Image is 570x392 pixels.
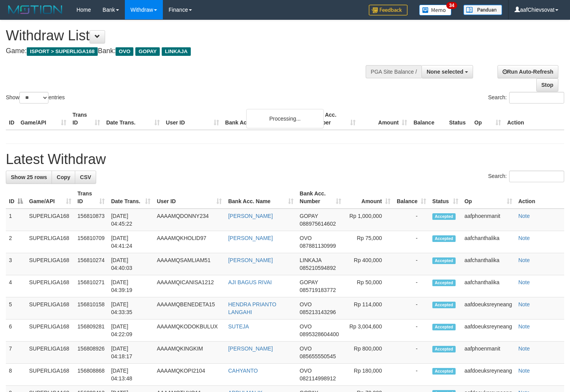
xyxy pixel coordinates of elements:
[300,375,336,382] span: Copy 082114998912 to clipboard
[108,231,154,253] td: [DATE] 04:41:24
[518,301,530,307] a: Note
[461,319,515,342] td: aafdoeuksreyneang
[228,257,273,263] a: [PERSON_NAME]
[300,331,339,337] span: Copy 0895328604400 to clipboard
[432,368,456,375] span: Accepted
[228,213,273,219] a: [PERSON_NAME]
[432,280,456,286] span: Accepted
[74,319,108,342] td: 156809281
[26,319,74,342] td: SUPERLIGA168
[461,275,515,297] td: aafchanthalika
[432,346,456,352] span: Accepted
[488,171,564,182] label: Search:
[6,275,26,297] td: 4
[163,108,222,130] th: User ID
[394,342,429,364] td: -
[432,235,456,242] span: Accepted
[154,253,225,275] td: AAAAMQSAMLIAM51
[344,253,394,275] td: Rp 400,000
[26,342,74,364] td: SUPERLIGA168
[359,108,410,130] th: Amount
[300,301,312,307] span: OVO
[509,92,564,104] input: Search:
[26,231,74,253] td: SUPERLIGA168
[518,323,530,330] a: Note
[297,187,344,209] th: Bank Acc. Number: activate to sort column ascending
[432,257,456,264] span: Accepted
[27,47,98,56] span: ISPORT > SUPERLIGA168
[6,152,564,167] h1: Latest Withdraw
[518,279,530,285] a: Note
[74,187,108,209] th: Trans ID: activate to sort column ascending
[228,368,258,374] a: CAHYANTO
[344,364,394,386] td: Rp 180,000
[344,209,394,231] td: Rp 1,000,000
[536,78,558,92] a: Stop
[154,209,225,231] td: AAAAMQDONNY234
[162,47,191,56] span: LINKAJA
[6,28,372,43] h1: Withdraw List
[446,108,471,130] th: Status
[108,342,154,364] td: [DATE] 04:18:17
[300,287,336,293] span: Copy 085719183772 to clipboard
[74,342,108,364] td: 156808926
[26,187,74,209] th: Game/API: activate to sort column ascending
[344,275,394,297] td: Rp 50,000
[344,231,394,253] td: Rp 75,000
[518,257,530,263] a: Note
[429,187,461,209] th: Status: activate to sort column ascending
[463,5,502,15] img: panduan.png
[366,65,421,78] div: PGA Site Balance /
[154,275,225,297] td: AAAAMQICANISA1212
[461,253,515,275] td: aafchanthalika
[6,253,26,275] td: 3
[394,297,429,319] td: -
[504,108,564,130] th: Action
[74,364,108,386] td: 156808868
[225,187,296,209] th: Bank Acc. Name: activate to sort column ascending
[427,69,463,75] span: None selected
[471,108,504,130] th: Op
[228,345,273,352] a: [PERSON_NAME]
[17,108,69,130] th: Game/API
[6,92,65,104] label: Show entries
[108,364,154,386] td: [DATE] 04:13:48
[461,297,515,319] td: aafdoeuksreyneang
[80,174,91,180] span: CSV
[515,187,564,209] th: Action
[222,108,307,130] th: Bank Acc. Name
[300,243,336,249] span: Copy 087881130999 to clipboard
[410,108,446,130] th: Balance
[6,47,372,55] h4: Game: Bank:
[432,213,456,220] span: Accepted
[300,265,336,271] span: Copy 085210594892 to clipboard
[26,275,74,297] td: SUPERLIGA168
[116,47,133,56] span: OVO
[135,47,160,56] span: GOPAY
[518,213,530,219] a: Note
[6,108,17,130] th: ID
[75,171,96,184] a: CSV
[6,231,26,253] td: 2
[74,209,108,231] td: 156810873
[488,92,564,104] label: Search:
[108,319,154,342] td: [DATE] 04:22:09
[26,209,74,231] td: SUPERLIGA168
[300,368,312,374] span: OVO
[108,297,154,319] td: [DATE] 04:33:35
[300,213,318,219] span: GOPAY
[6,319,26,342] td: 6
[74,231,108,253] td: 156810709
[6,171,52,184] a: Show 25 rows
[300,235,312,241] span: OVO
[300,345,312,352] span: OVO
[421,65,473,78] button: None selected
[300,309,336,315] span: Copy 085213143296 to clipboard
[74,297,108,319] td: 156810158
[509,171,564,182] input: Search:
[432,302,456,308] span: Accepted
[461,209,515,231] td: aafphoenmanit
[394,187,429,209] th: Balance: activate to sort column ascending
[300,257,321,263] span: LINKAJA
[69,108,103,130] th: Trans ID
